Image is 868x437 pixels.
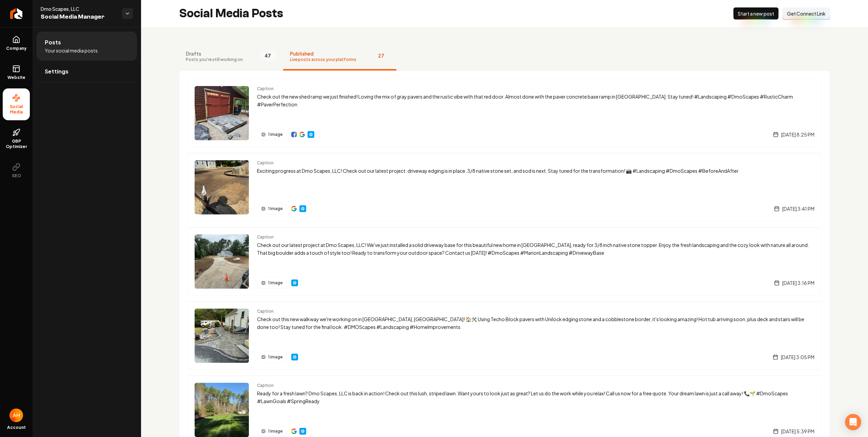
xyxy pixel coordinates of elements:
[781,428,814,435] span: [DATE] 5:39 PM
[738,10,774,17] span: Start a new post
[3,123,30,155] a: GBP Optimizer
[257,167,814,175] p: Exciting progress at Dmo Scapes, LLC! Check out our latest project: driveway edging is in place, ...
[290,57,356,62] span: Live posts across your platforms
[373,50,390,61] span: 27
[299,205,306,212] a: Website
[291,206,297,211] img: Google
[291,132,297,137] img: Facebook
[10,8,23,19] img: Rebolt Logo
[257,93,814,108] p: Check out the new shed ramp we just finished! Loving the mix of gray pavers and the rustic vibe w...
[308,131,314,138] a: Website
[41,5,117,12] span: Dmo Scapes, LLC
[308,132,314,137] img: Website
[787,10,826,17] span: Get Connect Link
[195,309,249,363] img: Post preview
[3,30,30,57] a: Company
[268,354,283,360] span: 1 image
[7,425,26,430] span: Account
[268,206,283,211] span: 1 image
[195,383,249,437] img: Post preview
[845,414,861,430] div: Open Intercom Messenger
[195,234,249,289] img: Post preview
[188,79,822,147] a: Post previewCaptionCheck out the new shed ramp we just finished! Loving the mix of gray pavers an...
[3,59,30,86] a: Website
[291,429,297,434] a: View on Google Business Profile
[268,429,283,434] span: 1 image
[3,139,30,149] span: GBP Optimizer
[257,383,814,388] span: Caption
[9,409,23,422] button: Open user button
[3,104,30,115] span: Social Media
[781,131,814,138] span: [DATE] 8:25 PM
[188,153,822,222] a: Post previewCaptionExciting progress at Dmo Scapes, LLC! Check out our latest project: driveway e...
[257,160,814,166] span: Caption
[179,43,830,70] nav: Tabs
[195,86,249,140] img: Post preview
[733,7,778,20] button: Start a new post
[3,158,30,184] button: SEO
[186,57,243,62] span: Posts you're still working on
[186,50,243,57] span: Drafts
[257,86,814,91] span: Caption
[299,132,305,137] a: View on Google Business Profile
[291,354,298,360] a: Website
[300,429,305,434] img: Website
[290,50,356,57] span: Published
[37,61,137,82] a: Settings
[179,43,283,70] button: DraftsPosts you're still working on47
[257,241,814,257] p: Check out our latest project at Dmo Scapes, LLC! We've just installed a solid driveway base for t...
[268,280,283,286] span: 1 image
[299,428,306,435] a: Website
[259,50,276,61] span: 47
[3,46,29,51] span: Company
[257,315,814,331] p: Check out this new walkway we're working on in [GEOGRAPHIC_DATA], [GEOGRAPHIC_DATA]! 🏠🛠️ Using Te...
[781,354,814,360] span: [DATE] 3:05 PM
[291,206,297,211] a: View on Google Business Profile
[45,38,61,46] span: Posts
[41,12,117,22] span: Social Media Manager
[188,227,822,296] a: Post previewCaptionCheck out our latest project at Dmo Scapes, LLC! We've just installed a solid ...
[292,280,297,286] img: Website
[257,390,814,405] p: Ready for a fresh lawn? Dmo Scapes, LLC is back in action! Check out this lush, striped lawn. Wan...
[291,429,297,434] img: Google
[179,7,283,20] h2: Social Media Posts
[257,309,814,314] span: Caption
[292,354,297,360] img: Website
[299,132,305,137] img: Google
[783,7,830,20] button: Get Connect Link
[291,132,297,137] a: View on Facebook
[283,43,396,70] button: PublishedLive posts across your platforms27
[9,173,24,179] span: SEO
[268,132,283,137] span: 1 image
[782,205,814,212] span: [DATE] 3:41 PM
[782,279,814,286] span: [DATE] 3:16 PM
[45,67,68,76] span: Settings
[5,75,28,80] span: Website
[195,160,249,214] img: Post preview
[9,409,23,422] img: Anthony Hurgoi
[45,47,99,54] span: Your social media posts.
[257,234,814,240] span: Caption
[291,279,298,286] a: Website
[300,206,305,211] img: Website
